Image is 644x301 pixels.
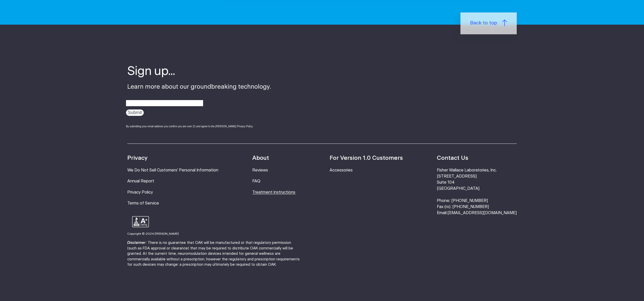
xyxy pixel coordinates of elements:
[127,201,159,205] a: Terms of Service
[126,124,271,128] div: By submitting your email address you confirm you are over 21 and agree to the [PERSON_NAME] Priva...
[252,190,295,194] a: Treatment instructions
[437,167,517,216] li: Fisher Wallace Laboratories, Inc. [STREET_ADDRESS] Suite 104 [GEOGRAPHIC_DATA] Phone: [PHONE_NUMB...
[330,155,403,161] strong: For Version 1.0 Customers
[470,20,497,27] span: Back to top
[127,168,218,172] a: We Do Not Sell Customers' Personal Information
[126,109,144,116] input: Submit
[448,211,517,215] a: [EMAIL_ADDRESS][DOMAIN_NAME]
[330,168,353,172] a: Accessories
[127,240,300,267] p: There is no guarantee that OAK will be manufactured or that regulatory permission (such as FDA ap...
[127,241,147,245] strong: Disclaimer:
[127,179,154,183] a: Annual Report
[127,64,271,133] div: Learn more about our groundbreaking technology.
[127,64,271,80] h4: Sign up...
[127,232,179,235] small: Copyright © 2024 [PERSON_NAME]
[437,155,468,161] strong: Contact Us
[460,12,517,34] a: Back to top
[127,190,153,194] a: Privacy Policy
[252,168,268,172] a: Reviews
[127,155,148,161] strong: Privacy
[252,179,260,183] a: FAQ
[252,155,269,161] strong: About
